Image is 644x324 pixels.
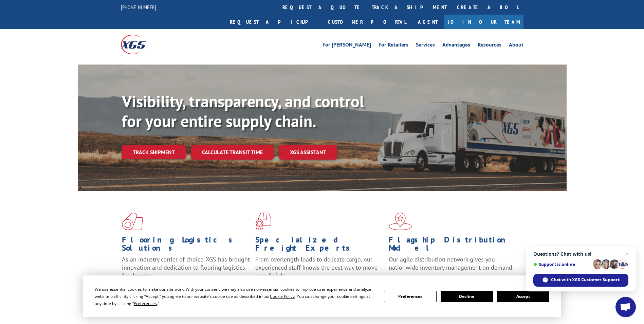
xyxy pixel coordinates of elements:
img: xgs-icon-flagship-distribution-model-red [389,213,412,230]
a: For [PERSON_NAME] [323,42,371,50]
div: We use essential cookies to make our site work. With your consent, we may also use non-essential ... [95,286,376,307]
span: Chat with XGS Customer Support [551,277,620,283]
span: Preferences [134,301,157,306]
a: About [509,42,523,50]
img: xgs-icon-total-supply-chain-intelligence-red [122,213,143,230]
p: From overlength loads to delicate cargo, our experienced staff knows the best way to move your fr... [255,255,384,286]
button: Preferences [384,291,436,302]
div: Open chat [615,297,636,317]
a: Join Our Team [444,15,523,29]
a: Resources [478,42,501,50]
a: Calculate transit time [191,145,274,160]
span: Close chat [623,250,631,258]
a: Request a pickup [225,15,323,29]
h1: Flagship Distribution Model [389,236,517,255]
b: Visibility, transparency, and control for your entire supply chain. [122,91,364,131]
h1: Specialized Freight Experts [255,236,384,255]
a: Services [416,42,435,50]
h1: Flooring Logistics Solutions [122,236,250,255]
div: Cookie Consent Prompt [83,275,561,317]
a: Customer Portal [323,15,411,29]
button: Decline [441,291,493,302]
span: Our agile distribution network gives you nationwide inventory management on demand. [389,255,514,271]
div: Chat with XGS Customer Support [533,274,628,287]
a: Advantages [442,42,470,50]
span: Cookie Policy [270,293,295,299]
a: [PHONE_NUMBER] [121,4,156,11]
span: As an industry carrier of choice, XGS has brought innovation and dedication to flooring logistics... [122,255,250,280]
button: Accept [497,291,549,302]
a: For Retailers [379,42,408,50]
a: Agent [411,15,444,29]
span: Questions? Chat with us! [533,251,628,257]
a: XGS ASSISTANT [279,145,337,160]
img: xgs-icon-focused-on-flooring-red [255,213,271,230]
a: Track shipment [122,145,186,159]
span: Support is online [533,262,590,267]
